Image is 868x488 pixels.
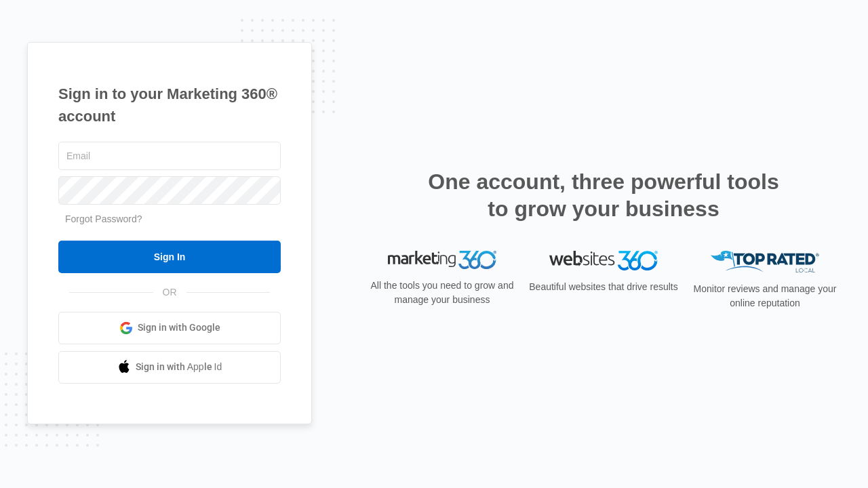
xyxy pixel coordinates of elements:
[711,251,819,273] img: Top Rated Local
[58,142,281,170] input: Email
[689,282,841,310] p: Monitor reviews and manage your online reputation
[58,312,281,344] a: Sign in with Google
[136,360,222,374] span: Sign in with Apple Id
[58,351,281,384] a: Sign in with Apple Id
[549,251,658,270] img: Websites 360
[58,83,281,127] h1: Sign in to your Marketing 360® account
[424,168,783,222] h2: One account, three powerful tools to grow your business
[138,321,220,335] span: Sign in with Google
[65,213,142,224] a: Forgot Password?
[528,280,679,294] p: Beautiful websites that drive results
[58,241,281,273] input: Sign In
[153,285,186,300] span: OR
[388,251,496,270] img: Marketing 360
[366,279,518,307] p: All the tools you need to grow and manage your business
